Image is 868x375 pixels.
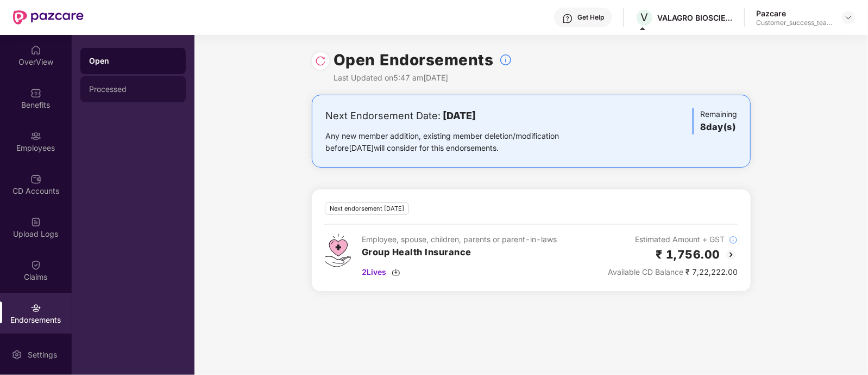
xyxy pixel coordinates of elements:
[89,56,177,66] div: Open
[608,267,683,276] span: Available CD Balance
[30,217,41,228] img: svg+xml;base64,PHN2ZyBpZD0iVXBsb2FkX0xvZ3MiIGRhdGEtbmFtZT0iVXBsb2FkIExvZ3MiIHhtbG5zPSJodHRwOi8vd3...
[608,266,738,278] div: ₹ 7,22,222.00
[325,233,351,267] img: svg+xml;base64,PHN2ZyB4bWxucz0iaHR0cDovL3d3dy53My5vcmcvMjAwMC9zdmciIHdpZHRoPSI0Ny43MTQiIGhlaWdodD...
[13,10,84,24] img: New Pazcare Logo
[325,202,409,215] div: Next endorsement [DATE]
[693,108,737,134] div: Remaining
[443,110,476,121] b: [DATE]
[362,245,557,260] h3: Group Health Insurance
[499,53,512,66] img: svg+xml;base64,PHN2ZyBpZD0iSW5mb18tXzMyeDMyIiBkYXRhLW5hbWU9IkluZm8gLSAzMngzMiIgeG1sbnM9Imh0dHA6Ly...
[334,48,494,72] h1: Open Endorsements
[30,88,41,99] img: svg+xml;base64,PHN2ZyBpZD0iQmVuZWZpdHMiIHhtbG5zPSJodHRwOi8vd3d3LnczLm9yZy8yMDAwL3N2ZyIgd2lkdGg9Ij...
[392,268,400,276] img: svg+xml;base64,PHN2ZyBpZD0iRG93bmxvYWQtMzJ4MzIiIHhtbG5zPSJodHRwOi8vd3d3LnczLm9yZy8yMDAwL3N2ZyIgd2...
[30,45,41,56] img: svg+xml;base64,PHN2ZyBpZD0iSG9tZSIgeG1sbnM9Imh0dHA6Ly93d3cudzMub3JnLzIwMDAvc3ZnIiB3aWR0aD0iMjAiIG...
[725,248,738,261] img: svg+xml;base64,PHN2ZyBpZD0iQmFjay0yMHgyMCIgeG1sbnM9Imh0dHA6Ly93d3cudzMub3JnLzIwMDAvc3ZnIiB3aWR0aD...
[729,236,738,244] img: svg+xml;base64,PHN2ZyBpZD0iSW5mb18tXzMyeDMyIiBkYXRhLW5hbWU9IkluZm8gLSAzMngzMiIgeG1sbnM9Imh0dHA6Ly...
[30,131,41,142] img: svg+xml;base64,PHN2ZyBpZD0iRW1wbG95ZWVzIiB4bWxucz0iaHR0cDovL3d3dy53My5vcmcvMjAwMC9zdmciIHdpZHRoPS...
[89,85,177,94] div: Processed
[24,349,60,360] div: Settings
[756,19,832,27] div: Customer_success_team_lead
[325,130,593,154] div: Any new member addition, existing member deletion/modification before [DATE] will consider for th...
[315,56,326,66] img: svg+xml;base64,PHN2ZyBpZD0iUmVsb2FkLTMyeDMyIiB4bWxucz0iaHR0cDovL3d3dy53My5vcmcvMjAwMC9zdmciIHdpZH...
[325,108,593,124] div: Next Endorsement Date:
[608,233,738,245] div: Estimated Amount + GST
[844,13,853,22] img: svg+xml;base64,PHN2ZyBpZD0iRHJvcGRvd24tMzJ4MzIiIHhtbG5zPSJodHRwOi8vd3d3LnczLm9yZy8yMDAwL3N2ZyIgd2...
[656,245,720,263] h2: ₹ 1,756.00
[641,11,649,24] span: V
[756,8,832,19] div: Pazcare
[11,349,22,360] img: svg+xml;base64,PHN2ZyBpZD0iU2V0dGluZy0yMHgyMCIgeG1sbnM9Imh0dHA6Ly93d3cudzMub3JnLzIwMDAvc3ZnIiB3aW...
[577,13,604,22] div: Get Help
[30,260,41,271] img: svg+xml;base64,PHN2ZyBpZD0iQ2xhaW0iIHhtbG5zPSJodHRwOi8vd3d3LnczLm9yZy8yMDAwL3N2ZyIgd2lkdGg9IjIwIi...
[362,266,386,278] span: 2 Lives
[30,303,41,313] img: svg+xml;base64,PHN2ZyBpZD0iRW5kb3JzZW1lbnRzIiB4bWxucz0iaHR0cDovL3d3dy53My5vcmcvMjAwMC9zdmciIHdpZH...
[334,72,512,84] div: Last Updated on 5:47 am[DATE]
[657,13,733,23] div: VALAGRO BIOSCIENCES
[700,120,737,134] h3: 8 day(s)
[562,13,573,24] img: svg+xml;base64,PHN2ZyBpZD0iSGVscC0zMngzMiIgeG1sbnM9Imh0dHA6Ly93d3cudzMub3JnLzIwMDAvc3ZnIiB3aWR0aD...
[30,174,41,185] img: svg+xml;base64,PHN2ZyBpZD0iQ0RfQWNjb3VudHMiIGRhdGEtbmFtZT0iQ0QgQWNjb3VudHMiIHhtbG5zPSJodHRwOi8vd3...
[362,233,557,245] div: Employee, spouse, children, parents or parent-in-laws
